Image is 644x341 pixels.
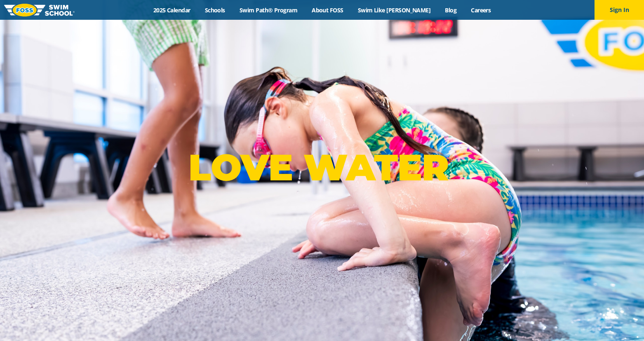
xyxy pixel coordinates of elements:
[350,6,438,14] a: Swim Like [PERSON_NAME]
[464,6,498,14] a: Careers
[232,6,304,14] a: Swim Path® Program
[197,6,232,14] a: Schools
[305,6,351,14] a: About FOSS
[188,145,455,189] p: LOVE WATER
[4,4,75,16] img: FOSS Swim School Logo
[438,6,464,14] a: Blog
[146,6,197,14] a: 2025 Calendar
[449,154,455,164] sup: ®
